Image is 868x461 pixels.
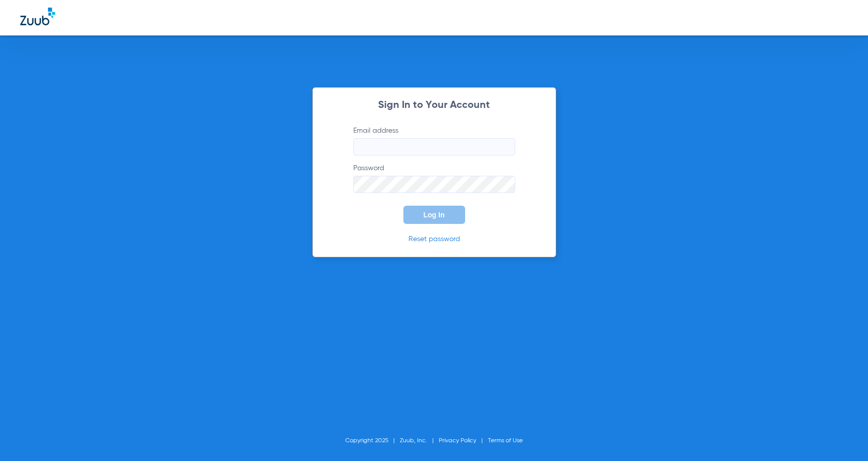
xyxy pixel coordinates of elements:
span: Log In [424,211,445,219]
button: Log In [403,206,465,224]
label: Email address [353,126,515,156]
h2: Sign In to Your Account [338,100,530,110]
a: Privacy Policy [439,438,476,444]
li: Zuub, Inc. [400,436,439,446]
a: Reset password [408,236,460,243]
a: Terms of Use [488,438,523,444]
img: Zuub Logo [20,8,55,25]
input: Password [353,176,515,193]
label: Password [353,163,515,193]
input: Email address [353,138,515,156]
li: Copyright 2025 [345,436,400,446]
